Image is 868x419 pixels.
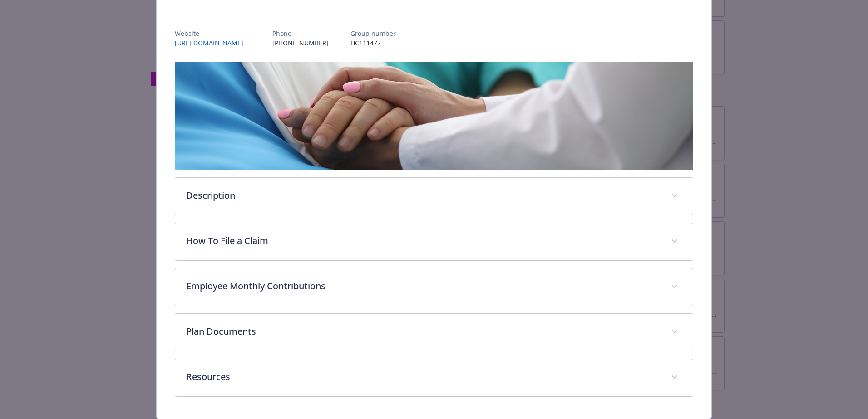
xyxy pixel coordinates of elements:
p: Group number [350,29,396,38]
p: How To File a Claim [186,234,660,248]
a: [URL][DOMAIN_NAME] [175,39,251,47]
div: Resources [175,359,693,396]
p: Plan Documents [186,325,660,338]
p: Description [186,189,660,202]
p: Website [175,29,251,38]
p: HC111477 [350,38,396,48]
p: Phone [272,29,329,38]
div: Plan Documents [175,314,693,351]
div: Employee Monthly Contributions [175,268,693,306]
p: [PHONE_NUMBER] [272,38,329,48]
p: Employee Monthly Contributions [186,279,660,293]
p: Resources [186,370,660,384]
div: How To File a Claim [175,223,693,260]
img: banner [175,62,693,170]
div: Description [175,178,693,215]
